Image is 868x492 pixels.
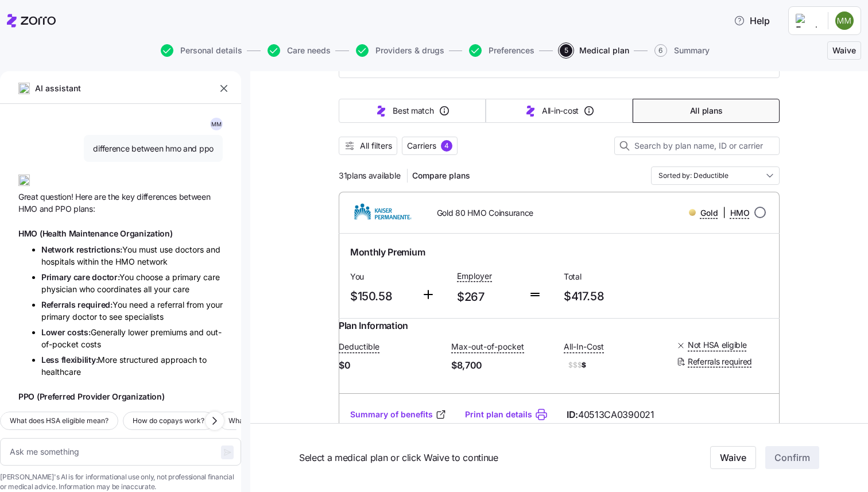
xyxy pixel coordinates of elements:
span: Max-out-of-pocket [451,341,524,352]
span: Network restrictions: [41,245,122,254]
img: ai-icon.png [18,175,30,186]
a: Personal details [158,44,242,57]
span: Waive [832,45,856,56]
span: Deductible [339,341,379,352]
span: Compare plans [412,170,470,181]
button: Waive [827,41,861,60]
span: Lower costs: [41,327,91,337]
span: Select a medical plan or click Waive to continue [299,451,643,465]
span: 5 [560,44,572,57]
li: More structured approach to healthcare [41,354,223,378]
button: Providers & drugs [356,44,444,57]
span: Personal details [180,47,242,55]
span: All plans [690,105,722,117]
button: Compare plans [408,166,475,185]
span: $ [564,358,667,372]
input: Order by dropdown [651,166,780,185]
a: 5Medical plan [557,44,629,57]
span: $$$ [568,361,582,370]
span: HMO (Health Maintenance Organization) [18,228,173,238]
li: Generally lower premiums and out-of-pocket costs [41,326,223,350]
span: AI assistant [34,82,82,95]
span: Total [564,271,661,282]
button: All filters [339,137,397,155]
span: $0 [339,358,442,373]
input: Search by plan name, ID or carrier [614,137,780,155]
button: Waive [710,447,756,470]
span: All-in-cost [542,105,579,117]
a: Care needs [265,44,331,57]
span: HMO [730,207,750,219]
span: $417.58 [564,287,661,306]
img: Kaiser Permanente [348,199,418,226]
span: Not HSA eligible [688,339,747,351]
span: Providers & drugs [375,47,444,55]
span: Gold 80 HMO Coinsurance [437,207,534,219]
span: Carriers [407,140,436,152]
button: Confirm [765,447,819,470]
span: Help [734,14,770,28]
span: How do copays work? [133,415,204,427]
li: You must use doctors and hospitals within the HMO network [41,243,223,268]
span: 6 [654,44,667,57]
span: Waive [720,451,746,465]
span: Confirm [774,451,810,465]
button: How do copays work? [123,412,214,430]
span: Primary care doctor: [41,272,119,282]
img: b870cece5bc6ae95fd76dcf9cc499b3c [835,11,854,30]
span: Less flexibility: [41,355,98,365]
button: Carriers4 [402,137,458,155]
span: You [350,271,412,282]
span: ID: [567,408,654,422]
li: You need a referral from your primary doctor to see specialists [41,299,223,323]
span: $267 [457,288,519,307]
span: What does HSA eligible mean? [10,415,108,427]
img: ai-icon.png [18,83,30,94]
span: Care needs [287,47,331,55]
div: | [689,206,750,220]
span: Referrals required [688,356,752,367]
span: Employer [457,270,492,282]
span: Best match [393,105,433,117]
span: All filters [360,140,392,152]
span: Gold [700,207,718,219]
button: 6Summary [654,44,710,57]
a: Summary of benefits [350,409,447,420]
img: Employer logo [796,14,819,28]
span: Referrals required: [41,300,113,309]
span: Summary [674,47,710,55]
button: Preferences [469,44,534,57]
span: Preferences [489,47,534,55]
button: Personal details [161,44,242,57]
a: Preferences [467,44,534,57]
a: Providers & drugs [354,44,444,57]
span: What is coinsurance? [228,415,298,427]
span: $8,700 [451,358,555,373]
span: Medical plan [579,47,629,55]
button: Help [724,9,779,32]
span: M M [211,121,222,127]
span: Great question! Here are the key differences between HMO and PPO plans: [18,192,210,214]
button: 5Medical plan [560,44,629,57]
button: Care needs [268,44,331,57]
span: Plan Information [339,319,408,333]
div: 4 [441,140,452,152]
span: difference between hmo and ppo [93,143,214,154]
span: 40513CA0390021 [578,408,654,422]
span: 31 plans available [339,170,400,181]
li: You choose a primary care physician who coordinates all your care [41,271,223,295]
span: All-In-Cost [564,341,604,352]
span: $150.58 [350,287,412,306]
span: Monthly Premium [350,245,425,259]
a: Print plan details [465,409,532,420]
span: PPO (Preferred Provider Organization) [18,392,165,401]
